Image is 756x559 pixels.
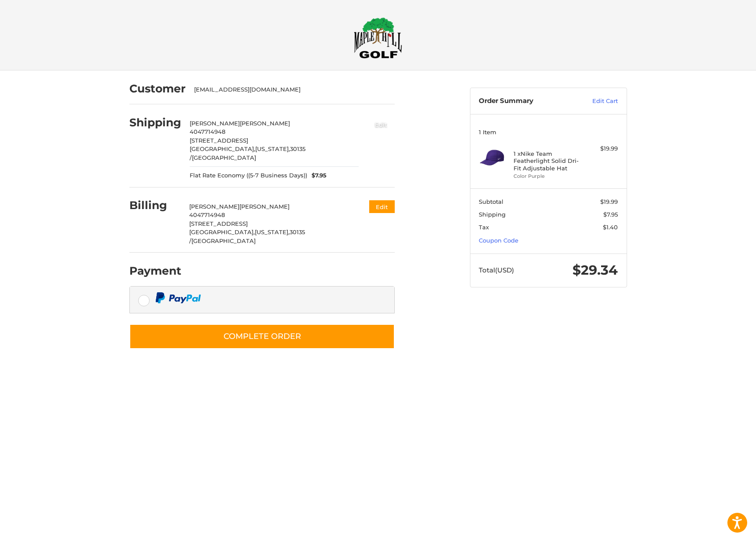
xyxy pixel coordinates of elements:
[479,97,573,106] h3: Order Summary
[190,120,240,127] span: [PERSON_NAME]
[189,228,305,244] span: 30135 /
[255,228,290,235] span: [US_STATE],
[129,324,395,349] button: Complete order
[190,137,248,144] span: [STREET_ADDRESS]
[573,262,618,278] span: $29.34
[189,203,239,210] span: [PERSON_NAME]
[189,211,225,218] span: 4047714948
[190,171,307,180] span: Flat Rate Economy ((5-7 Business Days))
[129,199,181,212] h2: Billing
[255,145,290,152] span: [US_STATE],
[514,150,581,172] h4: 1 x Nike Team Featherlight Solid Dri-Fit Adjustable Hat
[129,116,181,129] h2: Shipping
[603,211,618,218] span: $7.95
[307,171,327,180] span: $7.95
[129,264,181,278] h2: Payment
[603,224,618,231] span: $1.40
[600,198,618,205] span: $19.99
[192,154,256,161] span: [GEOGRAPHIC_DATA]
[514,173,581,180] li: Color Purple
[189,220,248,227] span: [STREET_ADDRESS]
[583,144,618,153] div: $19.99
[189,228,255,235] span: [GEOGRAPHIC_DATA],
[573,97,618,106] a: Edit Cart
[194,85,386,94] div: [EMAIL_ADDRESS][DOMAIN_NAME]
[190,145,305,161] span: 30135 /
[479,224,489,231] span: Tax
[191,237,256,244] span: [GEOGRAPHIC_DATA]
[479,198,503,205] span: Subtotal
[155,292,201,303] img: PayPal icon
[479,129,618,136] h3: 1 Item
[479,211,506,218] span: Shipping
[240,120,290,127] span: [PERSON_NAME]
[239,203,290,210] span: [PERSON_NAME]
[479,237,518,244] a: Coupon Code
[190,145,255,152] span: [GEOGRAPHIC_DATA],
[190,128,225,135] span: 4047714948
[367,117,395,132] button: Edit
[129,82,186,96] h2: Customer
[354,17,402,59] img: Maple Hill Golf
[479,266,514,274] span: Total (USD)
[369,200,395,213] button: Edit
